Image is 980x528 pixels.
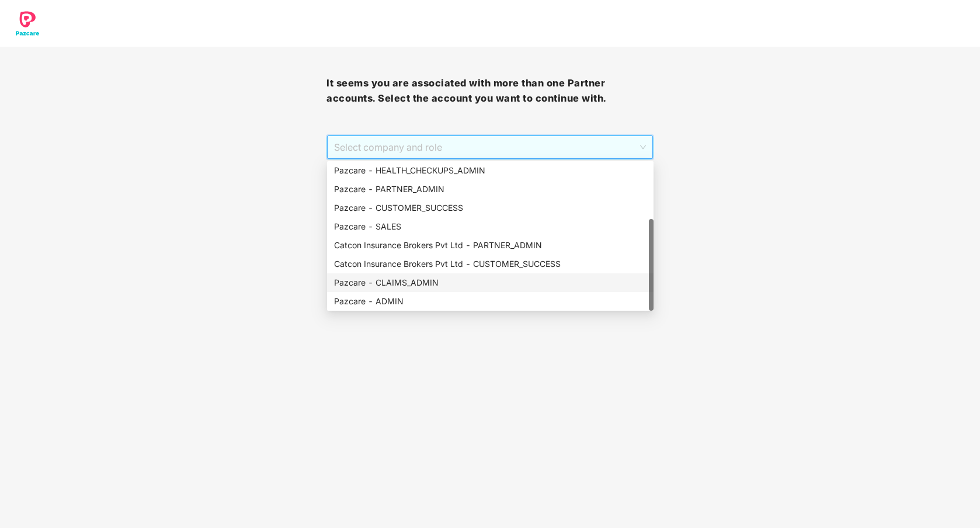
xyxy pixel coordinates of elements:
[334,239,647,252] div: Catcon Insurance Brokers Pvt Ltd - PARTNER_ADMIN
[334,295,647,308] div: Pazcare - ADMIN
[334,202,647,214] div: Pazcare - CUSTOMER_SUCCESS
[326,76,653,106] h3: It seems you are associated with more than one Partner accounts. Select the account you want to c...
[334,258,647,270] div: Catcon Insurance Brokers Pvt Ltd - CUSTOMER_SUCCESS
[334,164,647,177] div: Pazcare - HEALTH_CHECKUPS_ADMIN
[327,180,654,199] div: Pazcare - PARTNER_ADMIN
[334,276,647,289] div: Pazcare - CLAIMS_ADMIN
[327,161,654,180] div: Pazcare - HEALTH_CHECKUPS_ADMIN
[327,292,654,311] div: Pazcare - ADMIN
[327,255,654,273] div: Catcon Insurance Brokers Pvt Ltd - CUSTOMER_SUCCESS
[327,199,654,217] div: Pazcare - CUSTOMER_SUCCESS
[327,273,654,292] div: Pazcare - CLAIMS_ADMIN
[327,217,654,236] div: Pazcare - SALES
[334,136,645,158] span: Select company and role
[334,220,647,233] div: Pazcare - SALES
[327,236,654,255] div: Catcon Insurance Brokers Pvt Ltd - PARTNER_ADMIN
[334,183,647,196] div: Pazcare - PARTNER_ADMIN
